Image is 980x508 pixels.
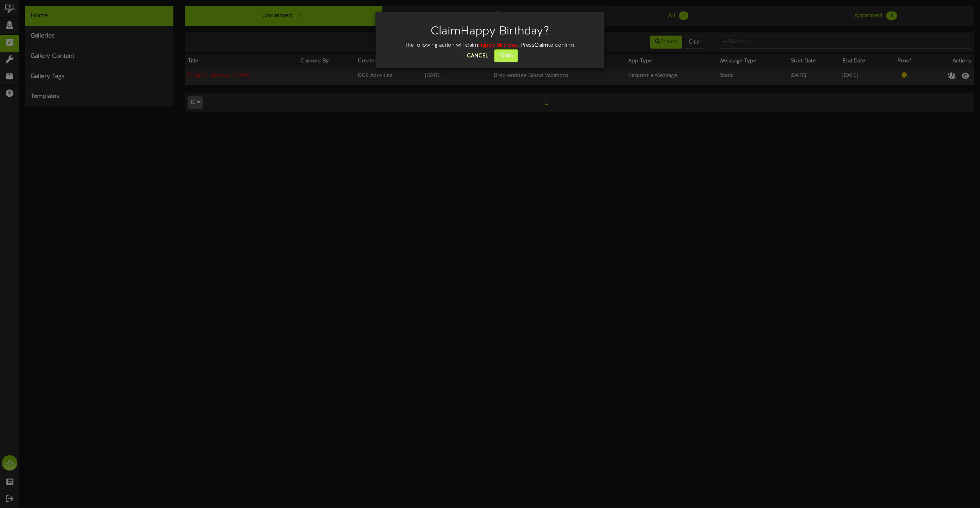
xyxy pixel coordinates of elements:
[478,42,518,48] strong: Happy Birthday
[387,25,593,38] h2: Claim Happy Birthday ?
[381,42,599,49] div: The following action will claim . Press to confirm.
[462,50,493,62] button: Cancel
[534,42,548,48] strong: Claim
[494,49,518,62] button: Claim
